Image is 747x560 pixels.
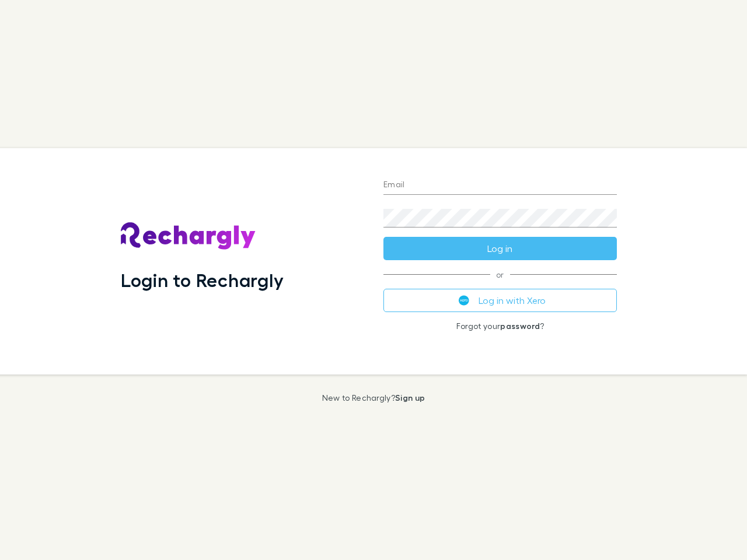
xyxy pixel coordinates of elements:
button: Log in with Xero [383,289,617,312]
h1: Login to Rechargly [121,269,284,291]
a: password [500,321,540,331]
a: Sign up [395,393,425,402]
p: Forgot your ? [383,321,617,331]
img: Xero's logo [459,295,469,306]
img: Rechargly's Logo [121,222,256,250]
p: New to Rechargly? [322,393,425,402]
span: or [383,274,617,275]
button: Log in [383,237,617,260]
